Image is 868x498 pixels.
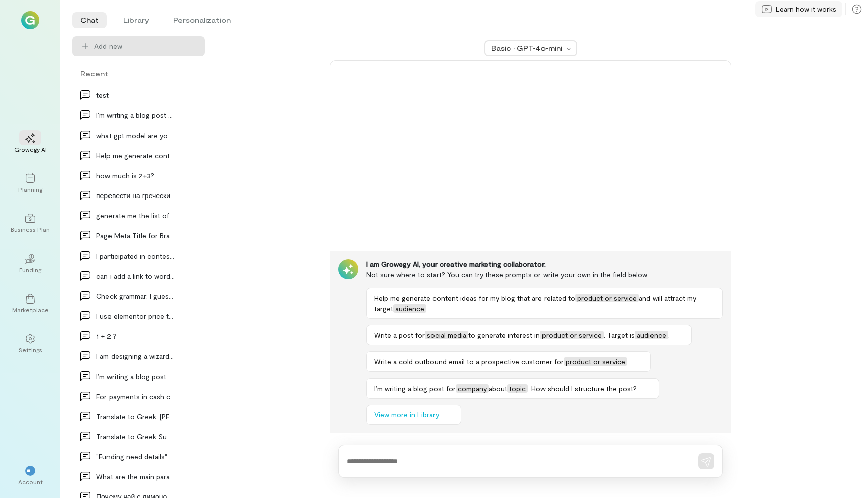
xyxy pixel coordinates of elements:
div: 1 + 2 ? [96,331,175,341]
div: I am designing a wizard that helps the new user t… [96,351,175,361]
span: audience [393,304,426,313]
span: Help me generate content ideas for my blog that are related to [374,294,575,302]
span: company [456,384,489,393]
div: Settings [19,346,42,354]
div: Check grammar: I guess I have some relevant exper… [96,291,175,301]
div: can i add a link to wordpress wpforms checkbox fi… [96,271,175,281]
a: Planning [12,165,48,201]
a: Settings [12,326,48,362]
a: Business Plan [12,205,48,241]
span: . [426,304,428,313]
button: Write a post forsocial mediato generate interest inproduct or service. Target isaudience. [366,325,692,345]
div: generate me the list of 35 top countries by size [96,210,175,221]
div: Marketplace [12,306,49,314]
a: Funding [12,245,48,282]
button: I’m writing a blog post forcompanyabouttopic. How should I structure the post? [366,378,659,399]
div: Not sure where to start? You can try these prompts or write your own in the field below. [366,269,723,280]
span: Add new [94,41,197,51]
li: Library [115,12,157,28]
div: "Funding need details" or "Funding needs details"? [96,451,175,462]
span: topic [507,384,528,393]
div: I’m writing a blog post for company about topic.… [96,110,175,120]
span: View more in Library [374,410,439,420]
div: Growegy AI [14,145,47,153]
div: Translate to Greek: [PERSON_NAME] Court Administrative Com… [96,411,175,422]
div: For payments in cash contact [PERSON_NAME] at [GEOGRAPHIC_DATA]… [96,391,175,402]
span: . Target is [604,331,635,339]
div: перевести на греческий и английский и : При расс… [96,190,175,201]
span: product or service [575,294,639,302]
div: Account [18,478,43,486]
span: social media [425,331,468,339]
div: What are the main parameters when describing the… [96,471,175,482]
div: Recent [72,68,205,79]
button: Write a cold outbound email to a prospective customer forproduct or service. [366,351,651,372]
div: I’m writing a blog post for company about topic.… [96,371,175,382]
div: what gpt model are you? [96,130,175,141]
div: test [96,90,175,100]
span: . [668,331,670,339]
span: about [489,384,507,393]
div: Help me generate content ideas for my blog that a… [96,150,175,161]
div: how much is 2+3? [96,170,175,181]
span: . [627,357,629,366]
span: Learn how it works [776,4,836,14]
div: Page Meta Title for Brand [96,230,175,241]
div: I am Growegy AI, your creative marketing collaborator. [366,259,723,269]
span: Write a cold outbound email to a prospective customer for [374,357,564,366]
div: I use elementor price table, can I get the plan s… [96,311,175,321]
div: I participated in contest on codeforces, the cont… [96,251,175,261]
div: Translate to Greek Subject: Offer for fixing the… [96,431,175,442]
button: Help me generate content ideas for my blog that are related toproduct or serviceand will attract ... [366,288,723,319]
a: Growegy AI [12,125,48,161]
div: Funding [19,266,41,274]
span: Write a post for [374,331,425,339]
span: I’m writing a blog post for [374,384,456,393]
li: Personalization [165,12,239,28]
span: to generate interest in [468,331,540,339]
span: audience [635,331,668,339]
button: View more in Library [366,405,461,425]
span: product or service [564,357,627,366]
li: Chat [72,12,107,28]
a: Marketplace [12,286,48,322]
span: product or service [540,331,604,339]
span: . How should I structure the post? [528,384,637,393]
div: Business Plan [11,225,50,233]
div: Planning [18,185,42,193]
div: Basic · GPT‑4o‑mini [491,43,564,53]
